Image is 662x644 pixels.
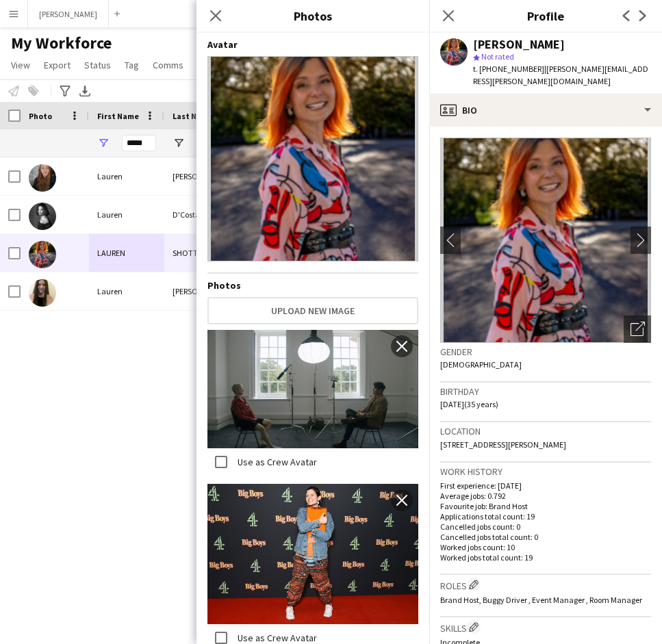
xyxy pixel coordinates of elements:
[84,59,111,71] span: Status
[147,56,189,74] a: Comms
[473,64,648,86] span: | [PERSON_NAME][EMAIL_ADDRESS][PERSON_NAME][DOMAIN_NAME]
[440,385,651,398] h3: Birthday
[440,399,498,409] span: [DATE] (35 years)
[481,51,514,62] span: Not rated
[79,56,116,74] a: Status
[77,83,93,99] app-action-btn: Export XLSX
[29,241,56,268] img: LAUREN SHOTTON
[207,297,418,324] button: Upload new image
[29,164,56,192] img: Lauren Crossley
[440,595,642,605] span: Brand Host, Buggy Driver , Event Manager , Room Manager
[125,59,139,71] span: Tag
[57,83,73,99] app-action-btn: Advanced filters
[38,56,76,74] a: Export
[235,632,317,644] label: Use as Crew Avatar
[624,315,651,343] div: Open photos pop-in
[440,359,522,370] span: [DEMOGRAPHIC_DATA]
[207,279,418,292] h4: Photos
[429,94,662,127] div: Bio
[119,56,144,74] a: Tag
[173,137,185,149] button: Open Filter Menu
[440,439,566,450] span: [STREET_ADDRESS][PERSON_NAME]
[440,138,651,343] img: Crew avatar or photo
[207,330,418,448] img: Crew photo 1037439
[89,272,164,310] div: Lauren
[235,456,317,468] label: Use as Crew Avatar
[440,346,651,358] h3: Gender
[207,56,418,261] img: Crew avatar
[29,279,56,307] img: Lauren Tracey
[207,484,418,624] img: Crew photo 1037438
[89,157,164,195] div: Lauren
[173,111,213,121] span: Last Name
[44,59,71,71] span: Export
[29,111,52,121] span: Photo
[196,7,429,25] h3: Photos
[28,1,109,27] button: [PERSON_NAME]
[97,137,110,149] button: Open Filter Menu
[89,196,164,233] div: Lauren
[11,33,112,53] span: My Workforce
[473,64,544,74] span: t. [PHONE_NUMBER]
[440,465,651,478] h3: Work history
[440,532,651,542] p: Cancelled jobs total count: 0
[429,7,662,25] h3: Profile
[89,234,164,272] div: LAUREN
[97,111,139,121] span: First Name
[11,59,30,71] span: View
[473,38,565,51] div: [PERSON_NAME]
[164,234,240,272] div: SHOTTON
[440,501,651,511] p: Favourite job: Brand Host
[164,196,240,233] div: D'Costa
[164,157,240,195] div: [PERSON_NAME]
[440,542,651,552] p: Worked jobs count: 10
[5,56,36,74] a: View
[440,491,651,501] p: Average jobs: 0.792
[440,552,651,563] p: Worked jobs total count: 19
[29,203,56,230] img: Lauren D
[440,578,651,592] h3: Roles
[440,620,651,634] h3: Skills
[207,38,418,51] h4: Avatar
[122,135,156,151] input: First Name Filter Input
[153,59,183,71] span: Comms
[440,511,651,521] p: Applications total count: 19
[440,521,651,532] p: Cancelled jobs count: 0
[440,425,651,437] h3: Location
[440,480,651,491] p: First experience: [DATE]
[164,272,240,310] div: [PERSON_NAME]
